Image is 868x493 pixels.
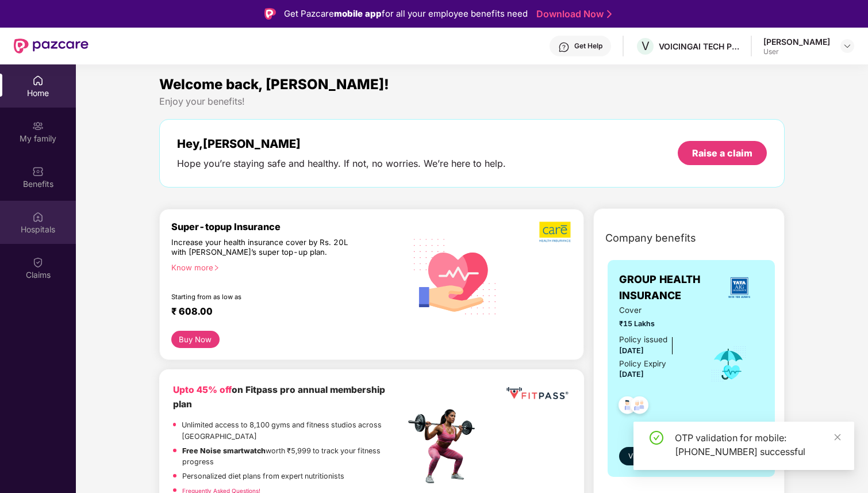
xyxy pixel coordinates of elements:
[843,41,852,51] img: svg+xml;base64,PHN2ZyBpZD0iRHJvcGRvd24tMzJ4MzIiIHhtbG5zPSJodHRwOi8vd3d3LnczLm9yZy8yMDAwL3N2ZyIgd2...
[171,221,405,232] div: Super-topup Insurance
[284,7,528,21] div: Get Pazcare for all your employee benefits need
[619,447,676,465] button: View details
[642,39,650,53] span: V
[675,431,840,458] div: OTP validation for mobile: [PHONE_NUMBER] successful
[539,221,572,243] img: b5dec4f62d2307b9de63beb79f102df3.png
[177,158,506,170] div: Hope you’re staying safe and healthy. If not, no worries. We’re here to help.
[625,393,654,421] img: svg+xml;base64,PHN2ZyB4bWxucz0iaHR0cDovL3d3dy53My5vcmcvMjAwMC9zdmciIHdpZHRoPSI0OC45NDMiIGhlaWdodD...
[405,406,485,487] img: fpp.png
[574,41,602,51] div: Get Help
[182,446,266,455] strong: Free Noise smartwatch
[619,318,694,330] span: ₹15 Lakhs
[32,257,44,268] img: svg+xml;base64,PHN2ZyBpZD0iQ2xhaW0iIHhtbG5zPSJodHRwOi8vd3d3LnczLm9yZy8yMDAwL3N2ZyIgd2lkdGg9IjIwIi...
[264,8,276,20] img: Logo
[628,451,667,462] span: View details
[171,238,355,258] div: Increase your health insurance cover by Rs. 20L with [PERSON_NAME]’s super top-up plan.
[171,263,398,271] div: Know more
[171,331,220,348] button: Buy Now
[834,433,842,441] span: close
[173,384,232,395] b: Upto 45% off
[182,445,405,468] p: worth ₹5,999 to track your fitness progress
[334,8,382,19] strong: mobile app
[710,345,747,383] img: icon
[619,358,666,370] div: Policy Expiry
[619,334,667,346] div: Policy issued
[763,36,830,47] div: [PERSON_NAME]
[32,211,44,223] img: svg+xml;base64,PHN2ZyBpZD0iSG9zcGl0YWxzIiB4bWxucz0iaHR0cDovL3d3dy53My5vcmcvMjAwMC9zdmciIHdpZHRoPS...
[171,305,394,319] div: ₹ 608.00
[605,230,696,246] span: Company benefits
[724,272,755,303] img: insurerLogo
[32,120,44,132] img: svg+xml;base64,PHN2ZyB3aWR0aD0iMjAiIGhlaWdodD0iMjAiIHZpZXdCb3g9IjAgMCAyMCAyMCIgZmlsbD0ibm9uZSIgeG...
[619,304,694,316] span: Cover
[659,41,739,52] div: VOICINGAI TECH PRIVATE LIMITED
[558,41,570,53] img: svg+xml;base64,PHN2ZyBpZD0iSGVscC0zMngzMiIgeG1sbnM9Imh0dHA6Ly93d3cudzMub3JnLzIwMDAvc3ZnIiB3aWR0aD...
[619,370,644,379] span: [DATE]
[692,147,752,159] div: Raise a claim
[182,419,405,442] p: Unlimited access to 8,100 gyms and fitness studios across [GEOGRAPHIC_DATA]
[14,39,89,53] img: New Pazcare Logo
[619,346,644,355] span: [DATE]
[213,265,220,271] span: right
[159,95,785,108] div: Enjoy your benefits!
[32,75,44,86] img: svg+xml;base64,PHN2ZyBpZD0iSG9tZSIgeG1sbnM9Imh0dHA6Ly93d3cudzMub3JnLzIwMDAvc3ZnIiB3aWR0aD0iMjAiIG...
[405,225,505,327] img: svg+xml;base64,PHN2ZyB4bWxucz0iaHR0cDovL3d3dy53My5vcmcvMjAwMC9zdmciIHhtbG5zOnhsaW5rPSJodHRwOi8vd3...
[607,8,612,20] img: Stroke
[32,166,44,177] img: svg+xml;base64,PHN2ZyBpZD0iQmVuZWZpdHMiIHhtbG5zPSJodHRwOi8vd3d3LnczLm9yZy8yMDAwL3N2ZyIgd2lkdGg9Ij...
[536,8,608,20] a: Download Now
[504,383,570,404] img: fppp.png
[650,431,663,445] span: check-circle
[763,47,830,56] div: User
[182,471,344,482] p: Personalized diet plans from expert nutritionists
[619,272,716,304] span: GROUP HEALTH INSURANCE
[171,293,356,301] div: Starting from as low as
[159,76,389,93] span: Welcome back, [PERSON_NAME]!
[173,384,385,409] b: on Fitpass pro annual membership plan
[613,393,642,421] img: svg+xml;base64,PHN2ZyB4bWxucz0iaHR0cDovL3d3dy53My5vcmcvMjAwMC9zdmciIHdpZHRoPSI0OC45NDMiIGhlaWdodD...
[177,137,506,151] div: Hey, [PERSON_NAME]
